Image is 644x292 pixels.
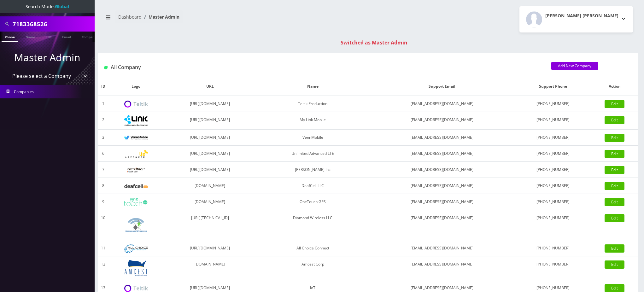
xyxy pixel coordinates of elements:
td: [URL][TECHNICAL_ID] [163,210,256,240]
td: [URL][DOMAIN_NAME] [163,96,256,112]
a: Name [22,32,38,41]
a: Edit [605,260,624,269]
a: Email [59,32,74,41]
span: Search Mode: [26,3,69,9]
th: Name [256,77,369,96]
td: 11 [98,240,108,256]
nav: breadcrumb [102,10,363,28]
td: [PHONE_NUMBER] [515,194,592,210]
h1: All Company [104,64,542,70]
a: Edit [605,166,624,174]
td: [URL][DOMAIN_NAME] [163,130,256,146]
a: Edit [605,198,624,206]
button: [PERSON_NAME] [PERSON_NAME] [519,6,633,32]
td: [PHONE_NUMBER] [515,210,592,240]
th: Support Phone [515,77,592,96]
td: 6 [98,146,108,162]
img: VennMobile [124,136,148,140]
td: Unlimited Advanced LTE [256,146,369,162]
td: [PHONE_NUMBER] [515,162,592,178]
img: IoT [124,285,148,292]
td: 7 [98,162,108,178]
img: My Link Mobile [124,115,148,126]
td: [URL][DOMAIN_NAME] [163,240,256,256]
td: [PERSON_NAME] Inc [256,162,369,178]
a: Edit [605,116,624,124]
a: Company [79,32,100,41]
td: VennMobile [256,130,369,146]
td: 1 [98,96,108,112]
span: Companies [14,89,34,94]
td: [EMAIL_ADDRESS][DOMAIN_NAME] [369,162,515,178]
img: Unlimited Advanced LTE [124,150,148,158]
a: Edit [605,244,624,253]
td: My Link Mobile [256,112,369,130]
th: Logo [108,77,163,96]
td: 8 [98,178,108,194]
td: [EMAIL_ADDRESS][DOMAIN_NAME] [369,256,515,280]
td: [EMAIL_ADDRESS][DOMAIN_NAME] [369,112,515,130]
td: Amcest Corp [256,256,369,280]
td: [URL][DOMAIN_NAME] [163,162,256,178]
td: [EMAIL_ADDRESS][DOMAIN_NAME] [369,240,515,256]
h2: [PERSON_NAME] [PERSON_NAME] [545,13,618,19]
img: All Choice Connect [124,244,148,253]
td: 9 [98,194,108,210]
a: Edit [605,134,624,142]
td: 2 [98,112,108,130]
td: [PHONE_NUMBER] [515,240,592,256]
th: URL [163,77,256,96]
img: OneTouch GPS [124,198,148,206]
img: Amcest Corp [124,260,148,277]
td: [DOMAIN_NAME] [163,178,256,194]
td: [PHONE_NUMBER] [515,96,592,112]
a: Edit [605,214,624,222]
img: Rexing Inc [124,167,148,173]
img: Teltik Production [124,101,148,108]
td: [PHONE_NUMBER] [515,112,592,130]
td: [PHONE_NUMBER] [515,130,592,146]
td: [URL][DOMAIN_NAME] [163,146,256,162]
img: All Company [104,66,108,69]
td: [EMAIL_ADDRESS][DOMAIN_NAME] [369,210,515,240]
strong: Global [55,3,69,9]
td: [EMAIL_ADDRESS][DOMAIN_NAME] [369,178,515,194]
td: All Choice Connect [256,240,369,256]
td: [DOMAIN_NAME] [163,256,256,280]
a: Phone [2,32,18,42]
td: 10 [98,210,108,240]
td: Diamond Wireless LLC [256,210,369,240]
img: DeafCell LLC [124,184,148,188]
td: DeafCell LLC [256,178,369,194]
td: [URL][DOMAIN_NAME] [163,112,256,130]
a: SIM [43,32,55,41]
input: Search All Companies [13,18,93,30]
a: Edit [605,150,624,158]
td: 12 [98,256,108,280]
img: Diamond Wireless LLC [124,213,148,237]
th: Action [592,77,638,96]
td: Teltik Production [256,96,369,112]
td: [PHONE_NUMBER] [515,178,592,194]
td: [EMAIL_ADDRESS][DOMAIN_NAME] [369,194,515,210]
li: Master Admin [142,14,179,20]
a: Edit [605,182,624,190]
td: 3 [98,130,108,146]
div: Switched as Master Admin [104,39,644,46]
th: Support Email [369,77,515,96]
td: [EMAIL_ADDRESS][DOMAIN_NAME] [369,130,515,146]
td: [DOMAIN_NAME] [163,194,256,210]
a: Dashboard [118,14,142,20]
td: [PHONE_NUMBER] [515,256,592,280]
a: Add New Company [551,62,598,70]
a: Edit [605,100,624,108]
td: OneTouch GPS [256,194,369,210]
th: ID [98,77,108,96]
td: [EMAIL_ADDRESS][DOMAIN_NAME] [369,96,515,112]
td: [PHONE_NUMBER] [515,146,592,162]
td: [EMAIL_ADDRESS][DOMAIN_NAME] [369,146,515,162]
